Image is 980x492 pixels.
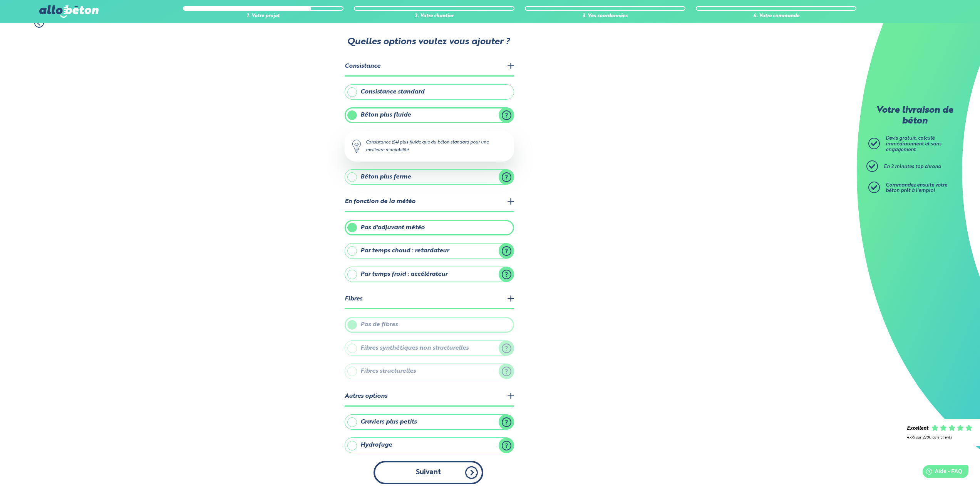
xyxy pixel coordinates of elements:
label: Béton plus ferme [345,169,514,185]
legend: En fonction de la météo [345,192,514,212]
div: Consistance (S4) plus fluide que du béton standard pour une meilleure maniabilité [345,131,514,162]
div: 3. Vos coordonnées [525,13,685,19]
label: Par temps froid : accélérateur [345,267,514,282]
label: Pas de fibres [345,317,514,332]
label: Hydrofuge [345,437,514,453]
button: Suivant [374,461,483,484]
label: Par temps chaud : retardateur [345,243,514,259]
iframe: Help widget launcher [911,462,972,484]
label: Fibres structurelles [345,364,514,379]
span: Devis gratuit, calculé immédiatement et sans engagement [886,136,941,152]
span: En 2 minutes top chrono [884,164,941,169]
label: Fibres synthétiques non structurelles [345,340,514,356]
span: Commandez ensuite votre béton prêt à l'emploi [886,183,947,193]
p: Votre livraison de béton [870,105,959,127]
p: Quelles options voulez vous ajouter ? [344,37,513,48]
legend: Fibres [345,290,514,309]
div: 1. Votre projet [183,13,343,19]
label: Consistance standard [345,84,514,100]
img: allobéton [39,5,99,18]
div: 2. Votre chantier [354,13,514,19]
div: Excellent [907,426,928,432]
div: 4.7/5 sur 2300 avis clients [907,435,972,440]
legend: Consistance [345,57,514,77]
label: Pas d'adjuvant météo [345,220,514,235]
label: Béton plus fluide [345,107,514,123]
legend: Autres options [345,387,514,407]
label: Graviers plus petits [345,414,514,430]
div: 4. Votre commande [696,13,856,19]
